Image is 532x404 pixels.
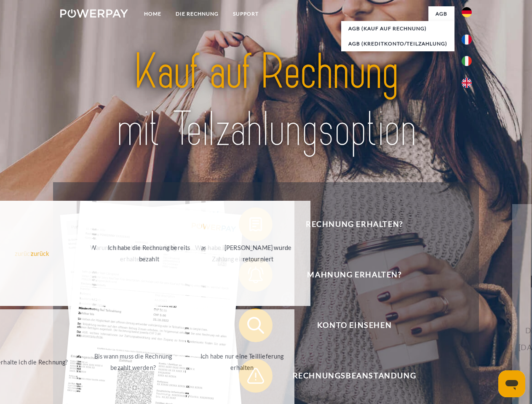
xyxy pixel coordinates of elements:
button: Rechnung erhalten? [239,207,458,241]
img: logo-powerpay-white.svg [60,9,128,18]
button: Mahnung erhalten? [239,258,458,292]
img: de [462,7,472,17]
a: Home [137,6,168,21]
div: Bis wann muss die Rechnung bezahlt werden? [86,351,181,373]
a: AGB (Kreditkonto/Teilzahlung) [341,36,454,51]
img: title-powerpay_de.svg [80,40,452,161]
a: AGB (Kauf auf Rechnung) [341,21,454,36]
a: SUPPORT [226,6,266,21]
span: Konto einsehen [251,308,457,342]
button: Rechnungsbeanstandung [239,359,458,393]
img: fr [462,35,472,45]
a: agb [428,6,454,21]
span: Rechnung erhalten? [251,207,457,241]
img: en [462,78,472,88]
span: Mahnung erhalten? [251,258,457,292]
iframe: Schaltfläche zum Öffnen des Messaging-Fensters [498,370,525,397]
div: Ich habe nur eine Teillieferung erhalten [195,351,289,373]
span: Rechnungsbeanstandung [251,359,457,393]
a: DIE RECHNUNG [168,6,226,21]
div: [PERSON_NAME] wurde retourniert [211,242,305,265]
img: it [462,56,472,66]
button: Konto einsehen [239,308,458,342]
div: Ich habe die Rechnung bereits bezahlt [102,242,196,265]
